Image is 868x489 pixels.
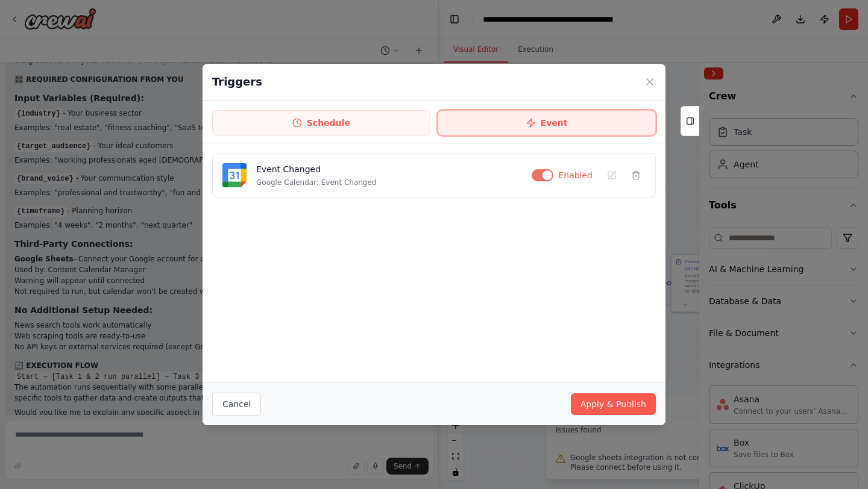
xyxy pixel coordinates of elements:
[212,73,262,90] h2: Triggers
[558,169,593,181] span: Enabled
[602,166,621,185] button: Edit trigger
[438,110,656,135] button: Event
[571,393,656,415] button: Apply & Publish
[212,393,261,416] button: Cancel
[212,110,430,135] button: Schedule
[626,166,646,185] button: Delete trigger
[222,163,247,187] img: Google Calendar
[256,163,522,175] h4: Event Changed
[256,178,522,187] p: Google Calendar: Event Changed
